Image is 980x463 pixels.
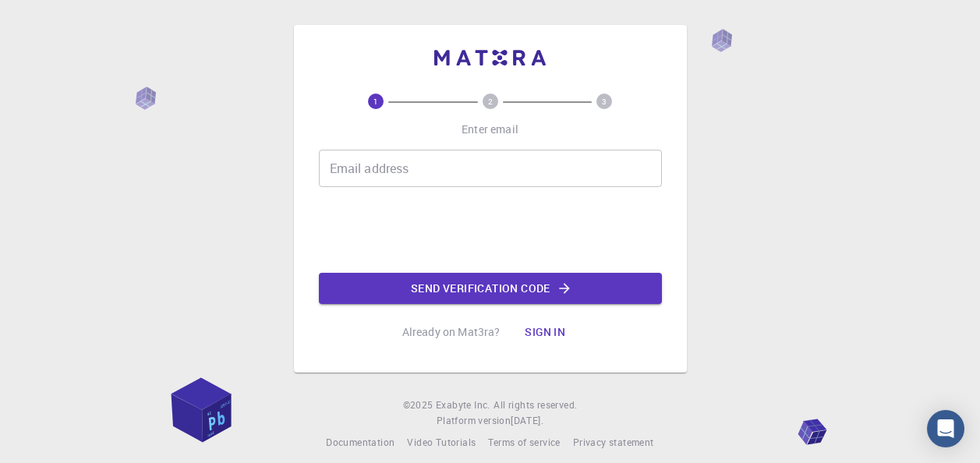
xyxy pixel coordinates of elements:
div: Open Intercom Messenger [927,410,964,447]
button: Sign in [512,316,578,348]
text: 1 [373,96,378,107]
button: Send verification code [319,273,662,304]
a: Documentation [326,435,394,451]
span: Video Tutorials [407,436,476,448]
a: Privacy statement [573,435,654,451]
span: Documentation [326,436,394,448]
span: © 2025 [403,398,436,413]
text: 2 [488,96,493,107]
a: [DATE]. [511,413,543,429]
span: All rights reserved. [494,398,577,413]
span: Privacy statement [573,436,654,448]
text: 3 [602,96,607,107]
p: Already on Mat3ra? [402,324,501,340]
a: Terms of service [488,435,560,451]
span: Exabyte Inc. [436,398,490,411]
span: [DATE] . [511,414,543,426]
p: Enter email [462,122,518,137]
iframe: reCAPTCHA [372,200,609,260]
span: Terms of service [488,436,560,448]
a: Exabyte Inc. [436,398,490,413]
span: Platform version [437,413,511,429]
a: Video Tutorials [407,435,476,451]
